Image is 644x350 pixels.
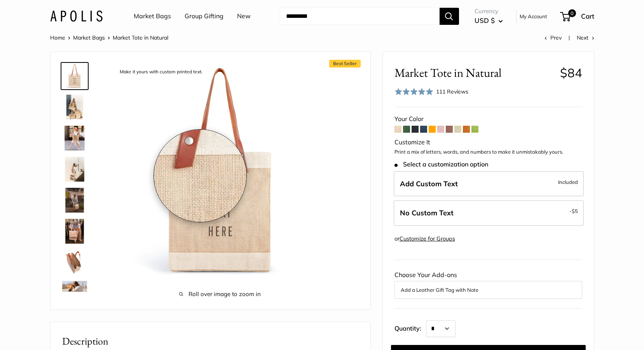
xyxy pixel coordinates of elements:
[50,10,103,22] img: Apolis
[561,10,594,23] a: 0 Cart
[50,34,65,41] a: Home
[280,8,440,25] input: Search...
[394,318,426,337] label: Quantity:
[394,269,582,299] div: Choose Your Add-ons
[400,235,455,242] a: Customize for Groups
[475,14,503,27] button: USD $
[394,148,582,156] p: Print a mix of letters, words, and numbers to make it unmistakably yours.
[61,186,89,214] a: Market Tote in Natural
[62,281,87,306] img: Market Tote in Natural
[113,34,168,41] span: Market Tote in Natural
[185,10,223,22] a: Group Gifting
[62,126,87,151] img: Market Tote in Natural
[394,137,582,148] div: Customize It
[400,208,454,217] span: No Custom Text
[569,206,578,216] span: -
[394,161,488,168] span: Select a customization option
[113,64,327,278] img: description_Make it yours with custom printed text.
[568,9,576,17] span: 0
[581,12,594,20] span: Cart
[61,62,89,90] a: description_Make it yours with custom printed text.
[577,34,594,41] a: Next
[113,289,327,300] span: Roll over image to zoom in
[62,334,359,349] h2: Description
[237,10,251,22] a: New
[440,8,459,25] button: Search
[116,67,206,77] div: Make it yours with custom printed text.
[520,12,547,21] a: My Account
[73,34,105,41] a: Market Bags
[50,33,168,43] nav: Breadcrumb
[475,6,503,17] span: Currency
[61,279,89,307] a: Market Tote in Natural
[62,188,87,213] img: Market Tote in Natural
[394,66,554,80] span: Market Tote in Natural
[401,285,576,295] button: Add a Leather Gift Tag with Note
[61,93,89,121] a: description_The Original Market bag in its 4 native styles
[400,179,458,188] span: Add Custom Text
[329,60,361,68] span: Best Seller
[436,88,468,95] span: 111 Reviews
[475,16,495,24] span: USD $
[134,10,171,22] a: Market Bags
[61,155,89,183] a: description_Effortless style that elevates every moment
[62,64,87,88] img: description_Make it yours with custom printed text.
[545,34,562,41] a: Prev
[61,248,89,276] a: description_Water resistant inner liner.
[61,217,89,245] a: Market Tote in Natural
[61,124,89,152] a: Market Tote in Natural
[560,65,582,80] span: $84
[394,234,455,244] div: or
[62,250,87,275] img: description_Water resistant inner liner.
[62,95,87,120] img: description_The Original Market bag in its 4 native styles
[558,177,578,187] span: Included
[572,208,578,214] span: $5
[394,200,584,226] label: Leave Blank
[394,113,582,125] div: Your Color
[394,171,584,197] label: Add Custom Text
[62,219,87,244] img: Market Tote in Natural
[62,157,87,182] img: description_Effortless style that elevates every moment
